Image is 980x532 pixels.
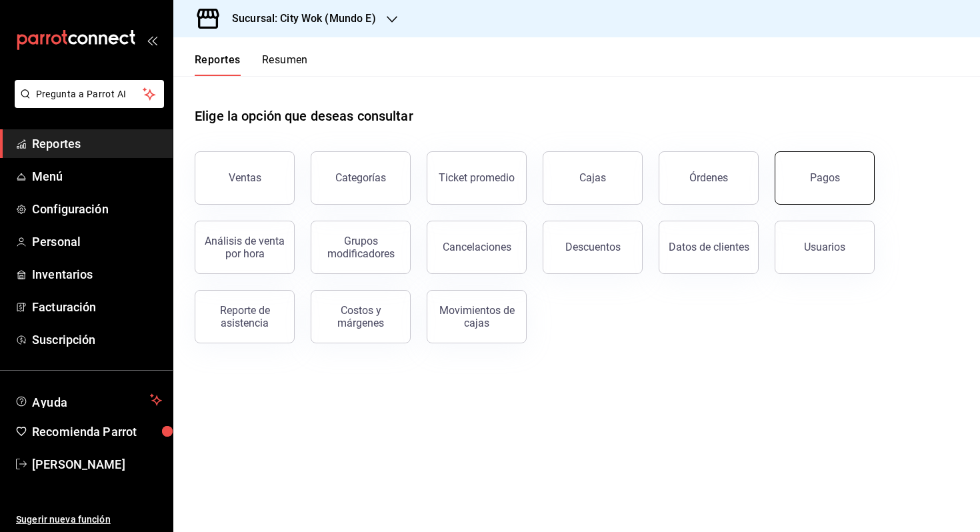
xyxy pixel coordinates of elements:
button: Ticket promedio [427,151,527,205]
div: Movimientos de cajas [435,304,518,329]
button: Movimientos de cajas [427,290,527,343]
button: Usuarios [775,221,875,274]
div: Órdenes [689,171,728,184]
span: Menú [32,167,162,185]
span: Personal [32,233,162,251]
div: Cancelaciones [443,241,511,253]
div: Ventas [229,171,261,184]
div: Datos de clientes [669,241,749,253]
span: Facturación [32,298,162,316]
button: Pagos [775,151,875,205]
div: Costos y márgenes [319,304,402,329]
button: Análisis de venta por hora [195,221,295,274]
span: Ayuda [32,392,145,408]
button: open_drawer_menu [147,35,157,45]
div: Análisis de venta por hora [203,235,286,260]
div: Grupos modificadores [319,235,402,260]
span: [PERSON_NAME] [32,455,162,473]
button: Resumen [262,53,308,76]
div: Categorías [335,171,386,184]
span: Sugerir nueva función [16,513,162,527]
span: Inventarios [32,265,162,283]
button: Descuentos [543,221,643,274]
div: navigation tabs [195,53,308,76]
div: Reporte de asistencia [203,304,286,329]
div: Usuarios [804,241,845,253]
button: Datos de clientes [659,221,759,274]
span: Suscripción [32,331,162,349]
span: Reportes [32,135,162,153]
div: Descuentos [565,241,621,253]
a: Cajas [543,151,643,205]
div: Ticket promedio [439,171,515,184]
span: Configuración [32,200,162,218]
div: Cajas [579,170,607,186]
div: Pagos [810,171,840,184]
button: Grupos modificadores [311,221,411,274]
span: Pregunta a Parrot AI [36,87,143,101]
button: Categorías [311,151,411,205]
h3: Sucursal: City Wok (Mundo E) [221,11,376,27]
button: Pregunta a Parrot AI [15,80,164,108]
h1: Elige la opción que deseas consultar [195,106,413,126]
span: Recomienda Parrot [32,423,162,441]
button: Órdenes [659,151,759,205]
button: Cancelaciones [427,221,527,274]
button: Ventas [195,151,295,205]
a: Pregunta a Parrot AI [9,97,164,111]
button: Costos y márgenes [311,290,411,343]
button: Reportes [195,53,241,76]
button: Reporte de asistencia [195,290,295,343]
